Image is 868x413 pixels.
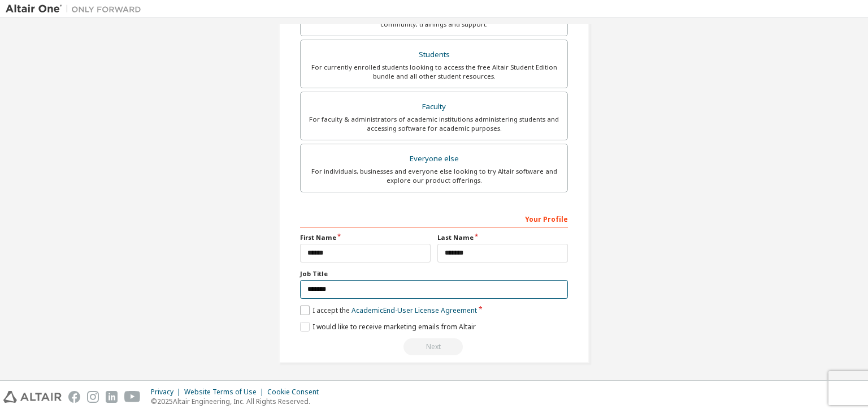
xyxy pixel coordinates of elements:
[3,391,62,403] img: altair_logo.svg
[300,338,568,355] div: Read and acccept EULA to continue
[300,233,431,242] label: First Name
[267,388,325,397] div: Cookie Consent
[300,209,568,227] div: Your Profile
[106,391,118,403] img: linkedin.svg
[307,47,561,63] div: Students
[351,306,477,315] a: Academic End-User License Agreement
[124,391,141,403] img: youtube.svg
[300,306,477,315] label: I accept the
[87,391,99,403] img: instagram.svg
[307,99,561,115] div: Faculty
[151,397,325,406] p: © 2025 Altair Engineering, Inc. All Rights Reserved.
[68,391,80,403] img: facebook.svg
[307,151,561,167] div: Everyone else
[300,322,476,332] label: I would like to receive marketing emails from Altair
[307,115,561,133] div: For faculty & administrators of academic institutions administering students and accessing softwa...
[184,388,267,397] div: Website Terms of Use
[300,269,568,278] label: Job Title
[437,233,568,242] label: Last Name
[307,63,561,81] div: For currently enrolled students looking to access the free Altair Student Edition bundle and all ...
[6,3,147,15] img: Altair One
[151,388,184,397] div: Privacy
[307,167,561,185] div: For individuals, businesses and everyone else looking to try Altair software and explore our prod...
